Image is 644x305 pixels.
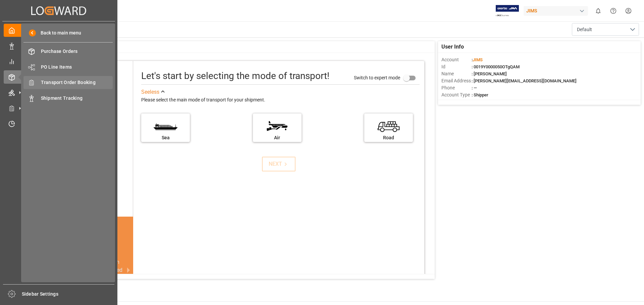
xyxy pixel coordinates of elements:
span: : [PERSON_NAME][EMAIL_ADDRESS][DOMAIN_NAME] [472,78,577,83]
span: User Info [441,43,464,51]
button: Help Center [606,3,621,18]
span: : Shipper [472,92,488,97]
div: Let's start by selecting the mode of transport! [141,69,329,83]
a: Transport Order Booking [23,76,113,89]
img: Exertis%20JAM%20-%20Email%20Logo.jpg_1722504956.jpg [496,5,519,17]
a: PO Line Items [23,60,113,73]
div: NEXT [269,160,289,168]
span: Back to main menu [36,29,81,36]
span: : 0019Y0000050OTgQAM [472,64,520,69]
div: JIMS [524,6,588,16]
span: Default [577,26,592,33]
span: Transport Order Booking [41,79,113,86]
span: Account [441,56,472,63]
span: : — [472,85,477,90]
button: NEXT [262,157,296,171]
span: JIMS [473,57,483,62]
div: Please select the main mode of transport for your shipment. [141,96,420,104]
span: Switch to expert mode [354,75,400,80]
a: Timeslot Management V2 [4,117,114,130]
span: PO Line Items [41,64,113,71]
a: Data Management [4,39,114,52]
div: Road [368,134,410,141]
button: show 0 new notifications [591,3,606,18]
span: Name [441,70,472,77]
span: Phone [441,84,472,91]
a: Shipment Tracking [23,91,113,104]
a: Purchase Orders [23,45,113,58]
span: : [PERSON_NAME] [472,71,507,76]
span: Sidebar Settings [22,291,115,298]
span: : [472,57,483,62]
button: JIMS [524,4,591,17]
div: See less [141,88,159,96]
span: Purchase Orders [41,48,113,55]
div: Sea [145,134,186,141]
span: Email Address [441,77,472,84]
a: My Cockpit [4,24,114,37]
button: next slide / item [124,250,133,290]
div: Air [256,134,298,141]
button: open menu [572,23,639,36]
span: Id [441,63,472,70]
span: Shipment Tracking [41,95,113,102]
span: Account Type [441,91,472,98]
